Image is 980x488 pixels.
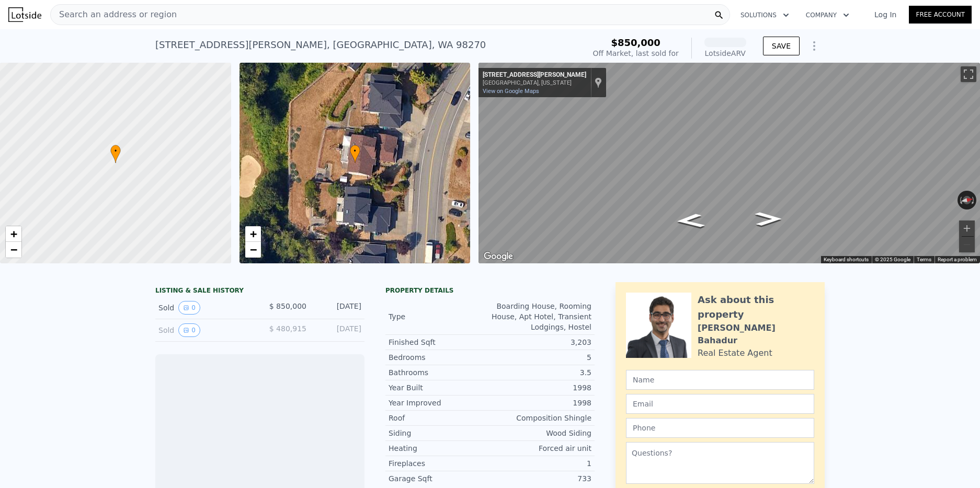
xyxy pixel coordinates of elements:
[389,458,490,469] div: Fireplaces
[249,243,256,256] span: −
[490,458,591,469] div: 1
[797,6,858,25] button: Company
[938,257,977,262] a: Report a problem
[158,323,252,337] div: Sold
[6,242,21,258] a: Zoom out
[269,324,306,333] span: $ 480,915
[481,250,516,263] img: Google
[478,63,980,263] div: Map
[350,146,360,156] span: •
[158,301,252,315] div: Sold
[155,38,486,52] div: [STREET_ADDRESS][PERSON_NAME] , [GEOGRAPHIC_DATA] , WA 98270
[664,210,717,231] path: Go South, 72nd Dr NE
[389,428,490,438] div: Siding
[110,145,121,163] div: •
[490,382,591,393] div: 1998
[10,243,17,256] span: −
[6,226,21,242] a: Zoom in
[389,443,490,454] div: Heating
[389,337,490,347] div: Finished Sqft
[350,145,360,163] div: •
[389,398,490,408] div: Year Improved
[490,473,591,484] div: 733
[959,220,975,236] button: Zoom in
[245,242,261,258] a: Zoom out
[389,473,490,484] div: Garage Sqft
[490,428,591,438] div: Wood Siding
[245,226,261,242] a: Zoom in
[626,394,814,414] input: Email
[269,302,306,310] span: $ 850,000
[315,323,361,337] div: [DATE]
[626,418,814,438] input: Phone
[178,323,200,337] button: View historical data
[385,286,595,295] div: Property details
[698,322,814,347] div: [PERSON_NAME] Bahadur
[490,443,591,454] div: Forced air unit
[698,347,772,359] div: Real Estate Agent
[178,301,200,315] button: View historical data
[155,286,364,297] div: LISTING & SALE HISTORY
[490,337,591,347] div: 3,203
[732,6,797,25] button: Solutions
[704,48,746,59] div: Lotside ARV
[483,71,586,79] div: [STREET_ADDRESS][PERSON_NAME]
[744,208,793,229] path: Go North, 72nd Dr NE
[51,8,177,21] span: Search an address or region
[909,6,972,24] a: Free Account
[481,250,516,263] a: Open this area in Google Maps (opens a new window)
[593,48,679,59] div: Off Market, last sold for
[490,367,591,378] div: 3.5
[389,311,490,322] div: Type
[862,9,909,20] a: Log In
[595,77,602,88] a: Show location on map
[389,413,490,423] div: Roof
[626,370,814,390] input: Name
[10,227,17,240] span: +
[875,257,910,262] span: © 2025 Google
[315,301,361,315] div: [DATE]
[389,367,490,378] div: Bathrooms
[8,7,41,22] img: Lotside
[611,37,660,48] span: $850,000
[824,256,869,263] button: Keyboard shortcuts
[957,194,977,205] button: Reset the view
[490,301,591,332] div: Boarding House, Rooming House, Apt Hotel, Transient Lodgings, Hostel
[490,352,591,363] div: 5
[961,66,976,82] button: Toggle fullscreen view
[490,413,591,423] div: Composition Shingle
[389,382,490,393] div: Year Built
[110,146,121,156] span: •
[249,227,256,240] span: +
[804,36,825,56] button: Show Options
[971,191,977,210] button: Rotate clockwise
[483,79,586,86] div: [GEOGRAPHIC_DATA], [US_STATE]
[389,352,490,363] div: Bedrooms
[917,257,931,262] a: Terms (opens in new tab)
[959,237,975,252] button: Zoom out
[483,88,539,95] a: View on Google Maps
[490,398,591,408] div: 1998
[763,37,800,55] button: SAVE
[478,63,980,263] div: Street View
[958,191,963,210] button: Rotate counterclockwise
[698,293,814,322] div: Ask about this property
